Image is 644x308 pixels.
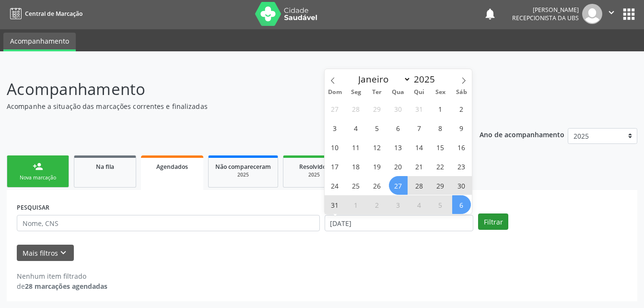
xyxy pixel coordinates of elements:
span: Ter [366,89,387,95]
div: de [17,281,107,291]
span: Setembro 5, 2025 [431,195,450,214]
span: Não compareceram [215,163,271,171]
span: Agosto 29, 2025 [431,176,450,195]
span: Agosto 25, 2025 [347,176,365,195]
span: Agosto 13, 2025 [389,138,408,156]
span: Agosto 26, 2025 [368,176,386,195]
i: keyboard_arrow_down [58,248,69,258]
a: Acompanhamento [3,33,76,51]
div: Nenhum item filtrado [17,271,107,281]
span: Resolvidos [299,163,329,171]
span: Julho 31, 2025 [410,99,429,118]
span: Agosto 6, 2025 [389,118,408,137]
span: Agosto 27, 2025 [389,176,408,195]
input: Year [411,73,443,85]
span: Qua [387,89,409,95]
span: Setembro 4, 2025 [410,195,429,214]
button: Filtrar [478,213,508,230]
span: Agosto 2, 2025 [452,99,471,118]
label: PESQUISAR [17,200,49,215]
span: Agendados [156,163,188,171]
span: Agosto 24, 2025 [326,176,344,195]
span: Agosto 9, 2025 [452,118,471,137]
span: Setembro 1, 2025 [347,195,365,214]
div: [PERSON_NAME] [512,6,579,14]
strong: 28 marcações agendadas [25,282,107,291]
span: Agosto 5, 2025 [368,118,386,137]
div: Nova marcação [14,174,62,181]
span: Setembro 3, 2025 [389,195,408,214]
span: Setembro 2, 2025 [368,195,386,214]
span: Agosto 30, 2025 [452,176,471,195]
span: Agosto 15, 2025 [431,138,450,156]
p: Acompanhamento [7,77,448,101]
div: 2025 [215,171,271,178]
i:  [606,7,617,18]
span: Dom [325,89,346,95]
span: Setembro 6, 2025 [452,195,471,214]
span: Agosto 17, 2025 [326,157,344,176]
span: Agosto 7, 2025 [410,118,429,137]
span: Agosto 12, 2025 [368,138,386,156]
span: Agosto 3, 2025 [326,118,344,137]
span: Julho 27, 2025 [326,99,344,118]
button: apps [621,6,637,23]
span: Qui [409,89,430,95]
span: Na fila [96,163,114,171]
span: Agosto 4, 2025 [347,118,365,137]
span: Agosto 14, 2025 [410,138,429,156]
a: Central de Marcação [7,6,82,22]
p: Ano de acompanhamento [480,128,564,140]
span: Agosto 16, 2025 [452,138,471,156]
select: Month [354,72,411,86]
span: Central de Marcação [25,10,82,18]
span: Agosto 20, 2025 [389,157,408,176]
button: notifications [483,7,497,21]
span: Agosto 31, 2025 [326,195,344,214]
span: Agosto 1, 2025 [431,99,450,118]
span: Agosto 8, 2025 [431,118,450,137]
span: Julho 30, 2025 [389,99,408,118]
span: Recepcionista da UBS [512,14,579,22]
span: Sáb [451,89,472,95]
button: Mais filtroskeyboard_arrow_down [17,245,74,261]
span: Agosto 11, 2025 [347,138,365,156]
div: 2025 [290,171,338,178]
span: Sex [430,89,451,95]
span: Agosto 22, 2025 [431,157,450,176]
p: Acompanhe a situação das marcações correntes e finalizadas [7,101,448,111]
span: Seg [345,89,366,95]
span: Agosto 21, 2025 [410,157,429,176]
img: img [582,4,602,24]
span: Julho 29, 2025 [368,99,386,118]
input: Nome, CNS [17,215,320,231]
span: Agosto 23, 2025 [452,157,471,176]
div: person_add [33,161,43,172]
button:  [602,4,621,24]
input: Selecione um intervalo [325,215,474,231]
span: Agosto 10, 2025 [326,138,344,156]
span: Julho 28, 2025 [347,99,365,118]
span: Agosto 19, 2025 [368,157,386,176]
span: Agosto 18, 2025 [347,157,365,176]
span: Agosto 28, 2025 [410,176,429,195]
